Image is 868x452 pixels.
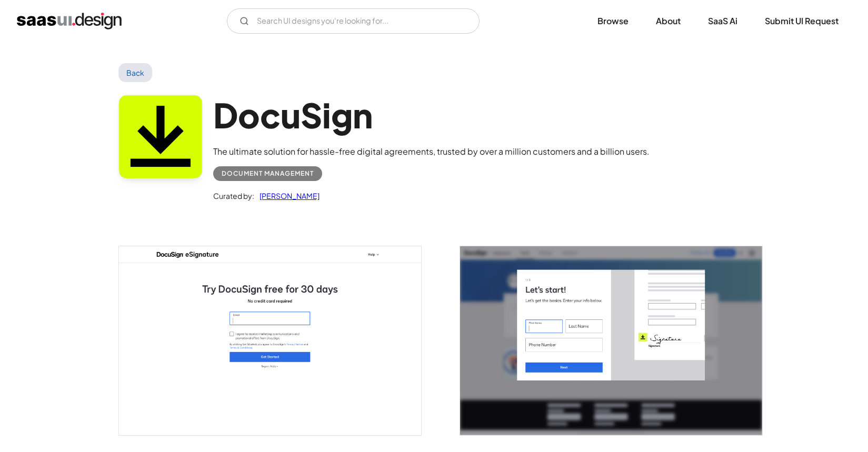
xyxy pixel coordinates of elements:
[213,95,650,135] h1: DocuSign
[17,13,122,29] a: home
[585,9,641,33] a: Browse
[227,8,480,34] form: Email Form
[254,189,320,202] a: [PERSON_NAME]
[460,246,762,435] a: open lightbox
[643,9,693,33] a: About
[227,8,480,34] input: Search UI designs you're looking for...
[222,167,314,180] div: Document Management
[752,9,851,33] a: Submit UI Request
[119,246,421,435] a: open lightbox
[460,246,762,435] img: 6423e2232ffd4ae52b2599be_Docusign%20Let%20start.png
[213,189,254,202] div: Curated by:
[119,246,421,435] img: 6423e2220ef2049abf135e87_Docusign%20Create%20your%20free%20account.png
[213,145,650,158] div: The ultimate solution for hassle-free digital agreements, trusted by over a million customers and...
[118,63,153,82] a: Back
[695,9,750,33] a: SaaS Ai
